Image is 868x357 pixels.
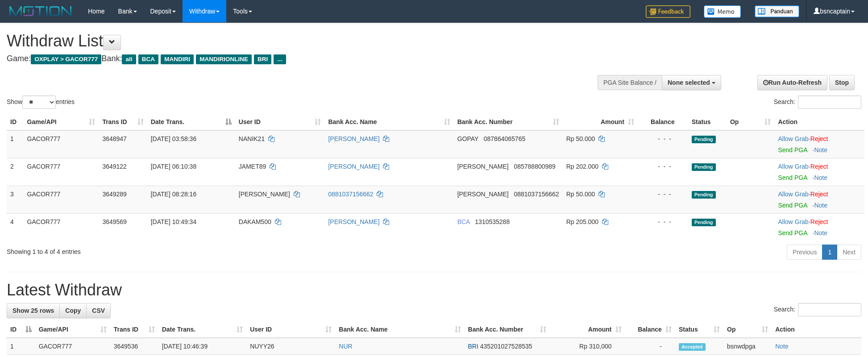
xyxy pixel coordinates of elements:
span: BCA [138,54,158,64]
span: all [122,54,136,64]
span: Rp 205.000 [566,218,598,225]
span: Rp 202.000 [566,163,598,170]
span: · [778,218,810,225]
h4: Game: Bank: [7,54,570,63]
span: BRI [254,54,271,64]
th: Date Trans.: activate to sort column descending [147,114,235,130]
span: OXPLAY > GACOR777 [31,54,101,64]
a: Allow Grab [778,135,808,142]
th: Bank Acc. Name: activate to sort column ascending [324,114,453,130]
span: None selected [668,79,710,86]
a: Note [814,202,827,209]
td: 3649536 [110,338,158,355]
h1: Latest Withdraw [7,281,861,299]
a: Send PGA [778,174,807,181]
a: 0881037156662 [328,191,373,198]
td: bsnwdpga [723,338,772,355]
td: GACOR777 [35,338,110,355]
span: MANDIRI [161,54,194,64]
a: Show 25 rows [7,303,60,318]
th: Bank Acc. Number: activate to sort column ascending [454,114,563,130]
th: Amount: activate to sort column ascending [550,321,625,338]
span: 3649569 [102,218,127,225]
span: GOPAY [457,135,478,142]
span: Show 25 rows [12,307,54,314]
span: MANDIRIONLINE [196,54,252,64]
td: 1 [7,338,35,355]
th: Game/API: activate to sort column ascending [24,114,99,130]
span: · [778,191,810,198]
a: Previous [787,245,822,260]
a: 1 [822,245,837,260]
input: Search: [798,95,861,109]
td: NUYY26 [246,338,335,355]
th: User ID: activate to sort column ascending [235,114,325,130]
div: - - - [641,162,685,171]
span: Rp 50.000 [566,191,595,198]
a: Copy [59,303,87,318]
span: Pending [692,163,716,171]
span: [PERSON_NAME] [457,191,509,198]
span: Copy 0881037156662 to clipboard [514,191,559,198]
td: · [774,158,864,186]
input: Search: [798,303,861,316]
label: Search: [774,95,861,109]
td: 3 [7,186,24,213]
th: Amount: activate to sort column ascending [563,114,638,130]
th: Balance [638,114,688,130]
td: GACOR777 [24,130,99,158]
span: 3649122 [102,163,127,170]
span: DAKAM500 [239,218,271,225]
span: 3648947 [102,135,127,142]
div: - - - [641,134,685,143]
div: PGA Site Balance / [598,75,662,90]
a: Note [775,343,789,350]
th: ID: activate to sort column descending [7,321,35,338]
a: Send PGA [778,229,807,237]
span: BRI [468,343,478,350]
a: Run Auto-Refresh [757,75,827,90]
th: Op: activate to sort column ascending [723,321,772,338]
label: Show entries [7,95,75,109]
th: User ID: activate to sort column ascending [246,321,335,338]
span: · [778,163,810,170]
a: [PERSON_NAME] [328,218,379,225]
a: Allow Grab [778,218,808,225]
th: Action [772,321,861,338]
th: Game/API: activate to sort column ascending [35,321,110,338]
a: Note [814,146,827,154]
span: [PERSON_NAME] [239,191,290,198]
span: Copy 085788800989 to clipboard [514,163,555,170]
span: · [778,135,810,142]
span: JAMET89 [239,163,266,170]
td: GACOR777 [24,158,99,186]
span: Copy 1310535288 to clipboard [475,218,510,225]
img: MOTION_logo.png [7,4,75,18]
th: Date Trans.: activate to sort column ascending [158,321,246,338]
span: [DATE] 08:28:16 [151,191,196,198]
span: Accepted [679,343,706,351]
div: - - - [641,217,685,226]
a: NUR [339,343,352,350]
span: CSV [92,307,105,314]
span: ... [274,54,286,64]
span: Pending [692,136,716,143]
th: Bank Acc. Name: activate to sort column ascending [335,321,464,338]
th: Op: activate to sort column ascending [727,114,775,130]
td: [DATE] 10:46:39 [158,338,246,355]
img: panduan.png [755,5,799,17]
img: Feedback.jpg [646,5,690,18]
td: 1 [7,130,24,158]
td: 2 [7,158,24,186]
img: Button%20Memo.svg [704,5,741,18]
a: Stop [829,75,855,90]
a: Reject [810,163,828,170]
h1: Withdraw List [7,32,570,50]
td: · [774,213,864,241]
td: Rp 310,000 [550,338,625,355]
a: Note [814,174,827,181]
td: - [625,338,675,355]
th: Trans ID: activate to sort column ascending [99,114,147,130]
span: Copy 087864065765 to clipboard [484,135,525,142]
th: Status [688,114,727,130]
